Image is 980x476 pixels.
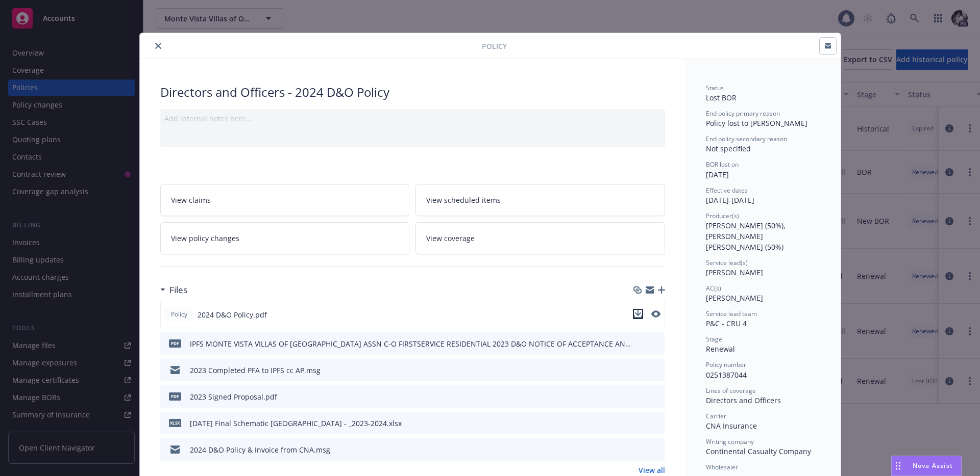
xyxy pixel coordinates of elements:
span: Service lead team [706,309,757,318]
div: 2023 Completed PFA to IPFS cc AP.msg [190,365,321,376]
span: View scheduled items [426,195,501,205]
div: 2023 Signed Proposal.pdf [190,391,277,402]
button: close [152,40,164,52]
span: Status [706,84,724,92]
a: View policy changes [160,222,410,254]
span: pdf [169,339,181,347]
a: View scheduled items [415,184,665,216]
span: [PERSON_NAME] (50%), [PERSON_NAME] [PERSON_NAME] (50%) [706,221,788,252]
span: Directors and Officers [706,395,781,405]
button: preview file [652,338,661,349]
button: download file [635,444,644,455]
span: View claims [171,195,211,205]
span: Producer(s) [706,211,739,220]
span: [DATE] [706,170,729,179]
span: [PERSON_NAME] [706,268,763,277]
span: End policy secondary reason [706,135,787,143]
span: CNA Insurance [706,421,757,431]
span: View policy changes [171,233,239,244]
a: View claims [160,184,410,216]
span: Stage [706,335,722,343]
span: Renewal [706,344,735,354]
button: download file [633,309,643,321]
span: Carrier [706,412,726,420]
button: download file [635,391,644,402]
div: IPFS MONTE VISTA VILLAS OF [GEOGRAPHIC_DATA] ASSN C-O FIRSTSERVICE RESIDENTIAL 2023 D&O NOTICE OF... [190,338,631,349]
div: Drag to move [892,456,904,475]
span: xlsx [169,419,181,427]
span: 0251387044 [706,370,747,380]
button: download file [633,309,643,319]
button: preview file [651,310,660,318]
span: Policy [482,41,507,51]
button: preview file [652,365,661,376]
div: [DATE] - [DATE] [706,186,820,205]
span: Nova Assist [913,461,953,470]
span: Service lead(s) [706,258,748,267]
span: Policy number [706,360,746,369]
button: preview file [652,418,661,429]
span: End policy primary reason [706,109,780,118]
button: preview file [652,391,661,402]
button: download file [635,338,644,349]
a: View all [639,465,665,475]
span: pdf [169,392,181,400]
span: Not specified [706,144,751,153]
span: Policy [169,310,189,319]
span: P&C - CRU 4 [706,319,747,328]
h3: Files [169,283,187,297]
span: Continental Casualty Company [706,446,811,456]
button: preview file [652,444,661,455]
a: View coverage [415,222,665,254]
span: Lost BOR [706,93,737,102]
span: AC(s) [706,284,721,293]
button: Nova Assist [891,456,962,476]
div: Directors and Officers - 2024 D&O Policy [160,84,665,101]
div: Add internal notes here... [164,113,661,124]
button: download file [635,418,644,429]
span: Policy lost to [PERSON_NAME] [706,118,807,128]
div: 2024 D&O Policy & Invoice from CNA.msg [190,444,330,455]
div: [DATE] Final Schematic [GEOGRAPHIC_DATA] - _2023-2024.xlsx [190,418,402,429]
button: preview file [651,309,660,321]
span: [PERSON_NAME] [706,293,763,303]
button: download file [635,365,644,376]
span: 2024 D&O Policy.pdf [198,309,267,320]
span: View coverage [426,233,475,244]
span: Lines of coverage [706,386,756,395]
span: BOR lost on [706,160,739,169]
span: Effective dates [706,186,748,195]
span: Wholesaler [706,463,738,471]
span: Writing company [706,437,754,446]
div: Files [160,283,187,297]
